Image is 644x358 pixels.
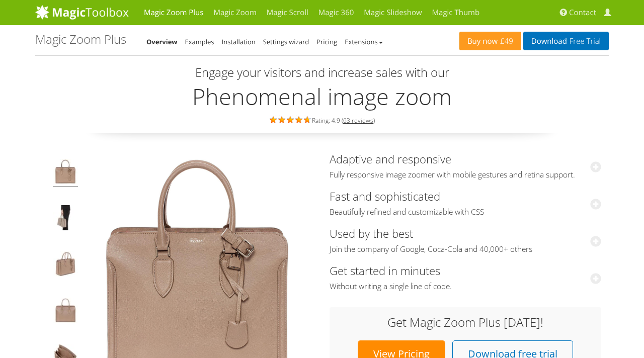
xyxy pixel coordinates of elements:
a: Adaptive and responsiveFully responsive image zoomer with mobile gestures and retina support. [330,151,601,180]
a: Fast and sophisticatedBeautifully refined and customizable with CSS [330,189,601,217]
h1: Magic Zoom Plus [35,33,126,46]
span: Without writing a single line of code. [330,282,601,292]
a: DownloadFree Trial [523,32,609,50]
a: Get started in minutesWithout writing a single line of code. [330,263,601,292]
a: Overview [146,37,178,46]
a: Examples [185,37,214,46]
img: jQuery image zoom example [53,251,78,280]
div: Rating: 4.9 ( ) [35,114,609,125]
span: Contact [569,8,596,18]
span: Fully responsive image zoomer with mobile gestures and retina support. [330,170,601,180]
a: Installation [222,37,256,46]
span: Join the company of Google, Coca-Cola and 40,000+ others [330,244,601,254]
span: £49 [498,37,513,45]
a: Settings wizard [263,37,309,46]
a: Extensions [345,37,382,46]
a: Used by the bestJoin the company of Google, Coca-Cola and 40,000+ others [330,226,601,254]
h3: Get Magic Zoom Plus [DATE]! [340,316,591,329]
h2: Phenomenal image zoom [35,84,609,109]
a: Buy now£49 [459,32,521,50]
span: Free Trial [567,37,601,45]
a: Pricing [316,37,337,46]
img: Hover image zoom example [53,298,78,326]
img: Product image zoom example [53,159,78,187]
img: JavaScript image zoom example [53,205,78,233]
a: 63 reviews [343,116,373,125]
span: Beautifully refined and customizable with CSS [330,207,601,217]
h3: Engage your visitors and increase sales with our [38,66,606,79]
img: MagicToolbox.com - Image tools for your website [35,5,129,20]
